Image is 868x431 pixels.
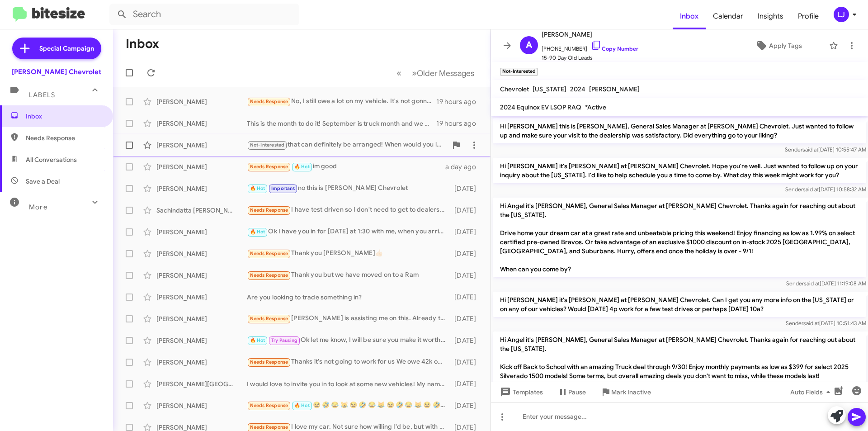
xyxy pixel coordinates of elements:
div: [DATE] [450,358,483,367]
p: Hi Angel it's [PERSON_NAME], General Sales Manager at [PERSON_NAME] Chevrolet. Thanks again for r... [493,198,866,277]
div: [PERSON_NAME] Chevrolet [12,67,101,76]
span: Sender [DATE] 10:51:43 AM [786,320,866,327]
span: [US_STATE] [533,85,566,93]
div: LJ [834,7,849,22]
div: [PERSON_NAME] [156,97,247,106]
span: » [412,67,417,79]
div: Ok I have you in for [DATE] at 1:30 with me, when you arrive ask for [PERSON_NAME] at the front d... [247,227,450,237]
div: im good [247,161,445,172]
div: [PERSON_NAME] [156,119,247,128]
span: said at [803,320,819,327]
small: Not-Interested [500,68,538,76]
div: [PERSON_NAME][GEOGRAPHIC_DATA] [156,379,247,388]
button: Next [406,64,480,82]
button: Previous [391,64,407,82]
div: [DATE] [450,227,483,237]
span: 🔥 Hot [250,229,265,235]
button: LJ [826,7,858,22]
button: Mark Inactive [593,384,658,400]
button: Templates [491,384,550,400]
p: Hi [PERSON_NAME] it's [PERSON_NAME] at [PERSON_NAME] Chevrolet. Can I get you any more info on th... [493,292,866,317]
button: Pause [550,384,593,400]
div: [PERSON_NAME] [156,141,247,150]
span: said at [802,146,818,153]
span: Templates [498,384,543,400]
div: Thanks it's not going to work for us We owe 42k on my expedition and it's only worth maybe 28- so... [247,357,450,367]
span: Pause [568,384,586,400]
a: Profile [791,3,826,29]
span: 🔥 Hot [294,164,310,170]
span: All Conversations [26,155,77,164]
h1: Inbox [126,37,159,51]
span: Save a Deal [26,177,60,186]
div: [DATE] [450,184,483,193]
div: [PERSON_NAME] [156,314,247,323]
div: [PERSON_NAME] [156,249,247,258]
span: Sender [DATE] 10:55:47 AM [785,146,866,153]
span: Needs Response [250,424,288,430]
span: Auto Fields [790,384,834,400]
a: Special Campaign [12,38,101,59]
span: Sender [DATE] 11:19:08 AM [786,280,866,287]
span: Older Messages [417,68,474,78]
span: Mark Inactive [611,384,651,400]
div: No, I still owe a lot on my vehicle. It's not gonna work out for a while [247,96,436,107]
span: Needs Response [250,316,288,322]
span: Not-Interested [250,142,285,148]
span: 2024 [570,85,585,93]
div: [DATE] [450,249,483,258]
span: Inbox [26,112,103,121]
p: Hi Angel it's [PERSON_NAME], General Sales Manager at [PERSON_NAME] Chevrolet. Thanks again for r... [493,332,866,402]
a: Copy Number [591,45,638,52]
div: [DATE] [450,379,483,388]
div: This is the month to do it! September is truck month and we have great deals on our 1500s that le... [247,119,436,128]
div: 19 hours ago [436,97,483,106]
div: [PERSON_NAME] [156,336,247,345]
span: Needs Response [250,272,288,278]
a: Insights [750,3,791,29]
span: 🔥 Hot [250,337,265,343]
div: I would love to invite you in to look at some new vehicles! My name is [PERSON_NAME] here at [PER... [247,379,450,388]
div: I have test driven so I don't need to get to dealership again [247,205,450,215]
div: 19 hours ago [436,119,483,128]
span: [PERSON_NAME] [589,85,640,93]
a: Inbox [673,3,706,29]
div: [PERSON_NAME] [156,227,247,237]
a: Calendar [706,3,750,29]
span: A [526,38,532,52]
span: Chevrolet [500,85,529,93]
button: Apply Tags [732,38,825,54]
span: Needs Response [250,359,288,365]
div: no this is [PERSON_NAME] Chevrolet [247,183,450,194]
p: Hi [PERSON_NAME] this is [PERSON_NAME], General Sales Manager at [PERSON_NAME] Chevrolet. Just wa... [493,118,866,143]
div: [DATE] [450,401,483,410]
span: 🔥 Hot [250,185,265,191]
div: Are you looking to trade something in? [247,293,450,302]
span: Try Pausing [271,337,297,343]
span: Needs Response [26,133,103,142]
span: More [29,203,47,211]
span: Needs Response [250,251,288,256]
div: [PERSON_NAME] [156,293,247,302]
input: Search [109,4,299,25]
div: [DATE] [450,293,483,302]
span: Labels [29,91,55,99]
div: [DATE] [450,336,483,345]
div: [DATE] [450,314,483,323]
span: Needs Response [250,164,288,170]
span: *Active [585,103,606,111]
div: [PERSON_NAME] [156,271,247,280]
span: Needs Response [250,207,288,213]
div: Thank you but we have moved on to a Ram [247,270,450,280]
div: Ok let me know, I will be sure you make it worth the ride for you [247,335,450,346]
nav: Page navigation example [392,64,480,82]
button: Auto Fields [783,384,841,400]
span: « [396,67,401,79]
div: that can definitely be arranged! When would you like to stop in and test drive your new truck? we... [247,140,447,150]
div: [DATE] [450,206,483,215]
span: Sender [DATE] 10:58:32 AM [785,186,866,193]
